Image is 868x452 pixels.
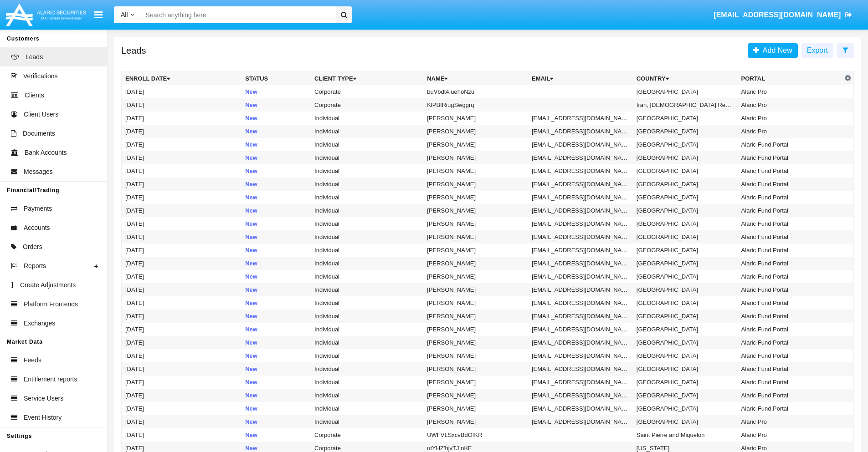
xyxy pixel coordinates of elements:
[633,257,738,270] td: [GEOGRAPHIC_DATA]
[528,244,633,257] td: [EMAIL_ADDRESS][DOMAIN_NAME]
[528,389,633,402] td: [EMAIL_ADDRESS][DOMAIN_NAME]
[738,125,842,138] td: Alaric Pro
[738,283,842,296] td: Alaric Fund Portal
[311,230,423,244] td: Individual
[633,244,738,257] td: [GEOGRAPHIC_DATA]
[738,323,842,336] td: Alaric Fund Portal
[738,98,842,112] td: Alaric Pro
[24,319,55,328] span: Exchanges
[241,72,311,86] th: Status
[423,376,528,389] td: [PERSON_NAME]
[311,125,423,138] td: Individual
[24,413,62,422] span: Event History
[423,415,528,428] td: [PERSON_NAME]
[311,296,423,310] td: Individual
[241,217,311,230] td: New
[23,129,55,138] span: Documents
[311,428,423,442] td: Corporate
[423,164,528,178] td: [PERSON_NAME]
[528,323,633,336] td: [EMAIL_ADDRESS][DOMAIN_NAME]
[423,428,528,442] td: UWFVLSxcvBdOfKR
[423,204,528,217] td: [PERSON_NAME]
[23,71,57,81] span: Verifications
[738,362,842,376] td: Alaric Fund Portal
[528,125,633,138] td: [EMAIL_ADDRESS][DOMAIN_NAME]
[26,52,43,62] span: Leads
[23,242,42,252] span: Orders
[241,402,311,415] td: New
[528,217,633,230] td: [EMAIL_ADDRESS][DOMAIN_NAME]
[122,244,242,257] td: [DATE]
[122,125,242,138] td: [DATE]
[633,230,738,244] td: [GEOGRAPHIC_DATA]
[738,257,842,270] td: Alaric Fund Portal
[241,270,311,283] td: New
[423,270,528,283] td: [PERSON_NAME]
[633,402,738,415] td: [GEOGRAPHIC_DATA]
[738,376,842,389] td: Alaric Fund Portal
[759,46,792,54] span: Add New
[122,98,242,112] td: [DATE]
[738,72,842,86] th: Portal
[423,336,528,349] td: [PERSON_NAME]
[633,191,738,204] td: [GEOGRAPHIC_DATA]
[241,389,311,402] td: New
[122,323,242,336] td: [DATE]
[423,402,528,415] td: [PERSON_NAME]
[801,43,833,58] button: Export
[738,204,842,217] td: Alaric Fund Portal
[311,310,423,323] td: Individual
[20,280,76,290] span: Create Adjustments
[311,389,423,402] td: Individual
[423,151,528,164] td: [PERSON_NAME]
[423,349,528,362] td: [PERSON_NAME]
[738,85,842,98] td: Alaric Pro
[241,310,311,323] td: New
[528,164,633,178] td: [EMAIL_ADDRESS][DOMAIN_NAME]
[122,191,242,204] td: [DATE]
[738,164,842,178] td: Alaric Fund Portal
[738,310,842,323] td: Alaric Fund Portal
[122,389,242,402] td: [DATE]
[528,270,633,283] td: [EMAIL_ADDRESS][DOMAIN_NAME]
[807,46,828,54] span: Export
[24,375,77,384] span: Entitlement reports
[738,270,842,283] td: Alaric Fund Portal
[633,204,738,217] td: [GEOGRAPHIC_DATA]
[633,151,738,164] td: [GEOGRAPHIC_DATA]
[241,191,311,204] td: New
[633,138,738,151] td: [GEOGRAPHIC_DATA]
[738,389,842,402] td: Alaric Fund Portal
[423,112,528,125] td: [PERSON_NAME]
[24,167,53,177] span: Messages
[241,428,311,442] td: New
[122,85,242,98] td: [DATE]
[528,72,633,86] th: Email
[241,336,311,349] td: New
[748,43,798,58] a: Add New
[423,283,528,296] td: [PERSON_NAME]
[241,151,311,164] td: New
[121,47,146,54] h5: Leads
[423,296,528,310] td: [PERSON_NAME]
[528,310,633,323] td: [EMAIL_ADDRESS][DOMAIN_NAME]
[423,257,528,270] td: [PERSON_NAME]
[528,336,633,349] td: [EMAIL_ADDRESS][DOMAIN_NAME]
[738,415,842,428] td: Alaric Pro
[122,336,242,349] td: [DATE]
[528,138,633,151] td: [EMAIL_ADDRESS][DOMAIN_NAME]
[241,296,311,310] td: New
[423,138,528,151] td: [PERSON_NAME]
[528,362,633,376] td: [EMAIL_ADDRESS][DOMAIN_NAME]
[423,178,528,191] td: [PERSON_NAME]
[738,138,842,151] td: Alaric Fund Portal
[5,1,87,28] img: Logo image
[241,376,311,389] td: New
[241,244,311,257] td: New
[528,191,633,204] td: [EMAIL_ADDRESS][DOMAIN_NAME]
[633,428,738,442] td: Saint Pierre and Miquelon
[423,323,528,336] td: [PERSON_NAME]
[633,296,738,310] td: [GEOGRAPHIC_DATA]
[528,376,633,389] td: [EMAIL_ADDRESS][DOMAIN_NAME]
[241,257,311,270] td: New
